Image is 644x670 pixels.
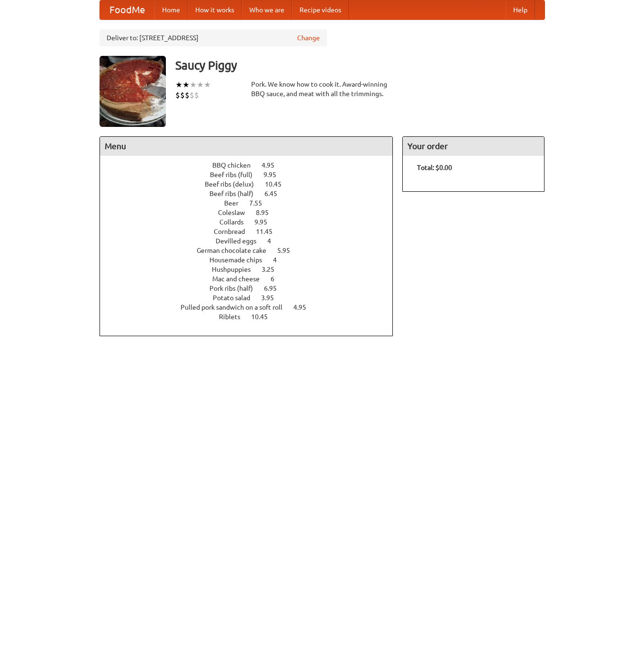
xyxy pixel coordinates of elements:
[209,256,294,264] a: Housemade chips 4
[267,237,281,245] span: 4
[212,161,260,169] span: BBQ chicken
[262,266,284,273] span: 3.25
[242,0,292,19] a: Who we are
[209,190,295,197] a: Beef ribs (half) 6.45
[212,161,292,169] a: BBQ chicken 4.95
[214,228,254,235] span: Cornbread
[213,294,291,302] a: Potato salad 3.95
[219,313,250,321] span: Riblets
[188,0,242,19] a: How it works
[263,171,286,179] span: 9.95
[209,190,263,197] span: Beef ribs (half)
[251,313,277,321] span: 10.45
[292,0,349,19] a: Recipe videos
[219,218,285,226] a: Collards 9.95
[154,0,188,19] a: Home
[273,256,286,264] span: 4
[249,199,272,207] span: 7.55
[216,237,289,245] a: Devilled eggs 4
[265,180,291,188] span: 10.45
[219,218,253,226] span: Collards
[277,247,299,254] span: 5.95
[175,56,545,75] h3: Saucy Piggy
[212,275,292,283] a: Mac and cheese 6
[224,199,280,207] a: Beer 7.55
[209,285,263,292] span: Pork ribs (half)
[194,90,199,100] li: $
[175,80,182,90] li: ★
[197,247,276,254] span: German chocolate cake
[214,228,290,235] a: Cornbread 11.45
[100,137,393,156] h4: Menu
[506,0,535,19] a: Help
[190,90,194,100] li: $
[210,171,262,179] span: Beef ribs (full)
[205,180,263,188] span: Beef ribs (delux)
[100,56,166,127] img: angular.jpg
[256,228,282,235] span: 11.45
[261,294,283,302] span: 3.95
[224,199,248,207] span: Beer
[100,29,327,46] div: Deliver to: [STREET_ADDRESS]
[264,285,286,292] span: 6.95
[210,171,294,179] a: Beef ribs (full) 9.95
[212,266,292,273] a: Hushpuppies 3.25
[417,164,452,171] b: Total: $0.00
[197,80,204,90] li: ★
[181,304,292,311] span: Pulled pork sandwich on a soft roll
[212,275,269,283] span: Mac and cheese
[293,304,316,311] span: 4.95
[205,180,299,188] a: Beef ribs (delux) 10.45
[181,304,324,311] a: Pulled pork sandwich on a soft roll 4.95
[213,294,260,302] span: Potato salad
[212,266,260,273] span: Hushpuppies
[264,190,287,197] span: 6.45
[218,209,286,216] a: Coleslaw 8.95
[251,80,393,98] div: Pork. We know how to cook it. Award-winning BBQ sauce, and meat with all the trimmings.
[180,90,185,100] li: $
[218,209,254,216] span: Coleslaw
[297,33,320,43] a: Change
[216,237,266,245] span: Devilled eggs
[262,161,284,169] span: 4.95
[254,218,277,226] span: 9.95
[403,137,544,156] h4: Your order
[197,247,308,254] a: German chocolate cake 5.95
[185,90,190,100] li: $
[175,90,180,100] li: $
[204,80,211,90] li: ★
[271,275,284,283] span: 6
[219,313,285,321] a: Riblets 10.45
[209,256,272,264] span: Housemade chips
[182,80,190,90] li: ★
[100,0,154,19] a: FoodMe
[190,80,197,90] li: ★
[256,209,278,216] span: 8.95
[209,285,294,292] a: Pork ribs (half) 6.95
